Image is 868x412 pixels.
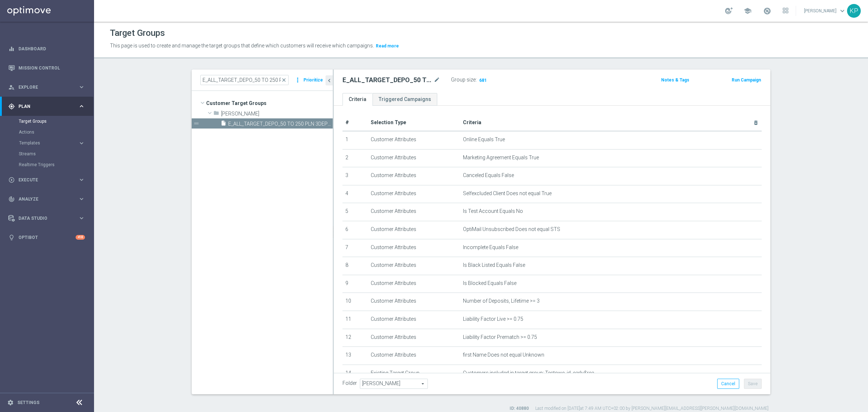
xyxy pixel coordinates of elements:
[19,148,93,159] div: Streams
[342,167,368,185] td: 3
[342,311,368,329] td: 11
[8,65,85,71] button: Mission Control
[8,58,85,77] div: Mission Control
[476,77,477,83] label: :
[8,196,78,202] div: Analyze
[342,347,368,365] td: 13
[78,196,85,202] i: keyboard_arrow_right
[78,84,85,91] i: keyboard_arrow_right
[18,216,78,220] span: Data Studio
[19,141,71,145] span: Templates
[8,103,15,110] i: gps_fixed
[717,379,739,389] button: Cancel
[325,75,333,85] button: chevron_left
[8,46,85,52] button: equalizer Dashboard
[660,76,690,84] button: Notes & Tags
[368,203,460,221] td: Customer Attributes
[451,77,476,83] label: Group size
[463,208,523,214] span: Is Test Account Equals No
[110,28,165,38] h1: Target Groups
[368,365,460,383] td: Existing Target Group
[375,42,400,50] button: Read more
[302,75,324,85] button: Prioritize
[463,370,594,376] span: Customers included in target group: Testowe_id_early&rea
[78,140,85,147] i: keyboard_arrow_right
[18,39,85,58] a: Dashboard
[19,127,93,138] div: Actions
[294,75,301,85] i: more_vert
[18,197,78,201] span: Analyze
[19,141,78,145] div: Templates
[463,334,537,340] span: Liability Factor Prematch >= 0.75
[463,262,525,268] span: Is Black Listed Equals False
[368,131,460,149] td: Customer Attributes
[510,405,529,412] label: ID: 40880
[19,151,75,157] a: Streams
[8,104,85,109] button: gps_fixed Plan keyboard_arrow_right
[463,280,516,286] span: Is Blocked Equals False
[18,104,78,109] span: Plan
[8,196,15,202] i: track_changes
[342,365,368,383] td: 14
[368,275,460,293] td: Customer Attributes
[8,234,15,241] i: lightbulb
[463,155,539,161] span: Marketing Agreement Equals True
[8,103,78,110] div: Plan
[221,111,333,117] span: Tomasz K.
[8,177,78,183] div: Execute
[18,228,76,247] a: Optibot
[78,103,85,110] i: keyboard_arrow_right
[18,58,85,77] a: Mission Control
[342,239,368,257] td: 7
[8,84,85,90] button: person_search Explore keyboard_arrow_right
[535,405,769,412] label: Last modified on [DATE] at 7:49 AM UTC+02:00 by [PERSON_NAME][EMAIL_ADDRESS][PERSON_NAME][DOMAIN_...
[368,347,460,365] td: Customer Attributes
[200,75,289,85] input: Quick find group or folder
[8,215,78,222] div: Data Studio
[368,185,460,203] td: Customer Attributes
[368,257,460,275] td: Customer Attributes
[342,114,368,131] th: #
[8,215,85,221] button: Data Studio keyboard_arrow_right
[19,162,75,168] a: Realtime Triggers
[463,119,481,125] span: Criteria
[342,93,373,106] a: Criteria
[368,239,460,257] td: Customer Attributes
[342,221,368,239] td: 6
[228,121,333,127] span: E_ALL_TARGET_DEPO_50 TO 250 PLN 3DEPO_020925
[221,120,226,129] i: insert_drive_file
[478,77,488,84] span: 681
[463,298,540,304] span: Number of Deposits, Lifetime >= 3
[838,7,846,15] span: keyboard_arrow_down
[213,110,219,118] i: folder
[76,235,85,240] div: +10
[368,167,460,185] td: Customer Attributes
[8,235,85,240] div: lightbulb Optibot +10
[19,140,85,146] div: Templates keyboard_arrow_right
[8,177,15,183] i: play_circle_outline
[342,203,368,221] td: 5
[8,46,15,52] i: equalizer
[731,76,762,84] button: Run Campaign
[368,293,460,311] td: Customer Attributes
[368,329,460,347] td: Customer Attributes
[744,379,762,389] button: Save
[18,178,78,182] span: Execute
[463,352,544,358] span: first Name Does not equal Unknown
[342,149,368,167] td: 2
[7,399,14,406] i: settings
[18,85,78,89] span: Explore
[110,43,374,49] span: This page is used to create and manage the target groups that define which customers will receive...
[368,221,460,239] td: Customer Attributes
[753,120,759,126] i: delete_forever
[8,196,85,202] button: track_changes Analyze keyboard_arrow_right
[19,116,93,127] div: Target Groups
[8,177,85,183] button: play_circle_outline Execute keyboard_arrow_right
